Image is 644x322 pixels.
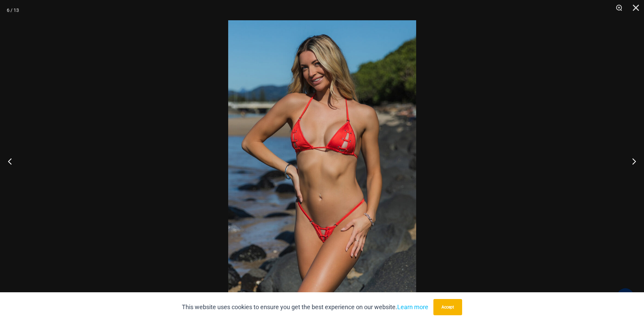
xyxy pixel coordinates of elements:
[7,5,19,15] div: 6 / 13
[182,302,428,312] p: This website uses cookies to ensure you get the best experience on our website.
[433,299,462,315] button: Accept
[228,20,416,302] img: Link Tangello 3070 Tri Top 4580 Micro 03
[619,144,644,178] button: Next
[397,303,428,311] a: Learn more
